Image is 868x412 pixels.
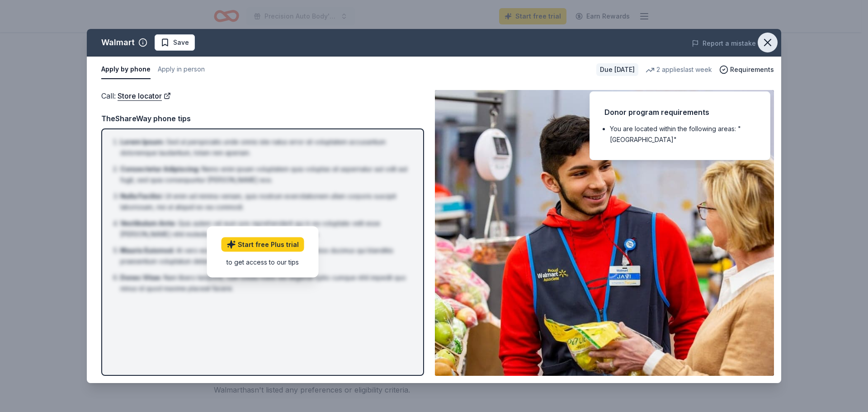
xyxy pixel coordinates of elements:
[692,38,756,49] button: Report a mistake
[120,272,410,294] li: Nam libero tempore, cum soluta nobis est eligendi optio cumque nihil impedit quo minus id quod ma...
[173,37,189,48] span: Save
[719,64,774,75] button: Requirements
[101,60,151,79] button: Apply by phone
[222,237,304,252] a: Start free Plus trial
[610,123,755,145] li: You are located within the following areas: "[GEOGRAPHIC_DATA]"
[120,192,163,200] span: Nulla Facilisi :
[120,137,410,158] li: Sed ut perspiciatis unde omnis iste natus error sit voluptatem accusantium doloremque laudantium,...
[120,219,176,227] span: Vestibulum Ante :
[120,165,200,173] span: Consectetur Adipiscing :
[730,64,774,75] span: Requirements
[596,63,638,76] div: Due [DATE]
[120,164,410,185] li: Nemo enim ipsam voluptatem quia voluptas sit aspernatur aut odit aut fugit, sed quia consequuntur...
[118,90,171,102] a: Store locator
[158,60,205,79] button: Apply in person
[604,106,755,118] div: Donor program requirements
[646,64,712,75] div: 2 applies last week
[120,245,410,267] li: At vero eos et accusamus et iusto odio dignissimos ducimus qui blanditiis praesentium voluptatum ...
[101,113,424,124] div: TheShareWay phone tips
[120,274,162,281] span: Donec Vitae :
[120,218,410,240] li: Quis autem vel eum iure reprehenderit qui in ea voluptate velit esse [PERSON_NAME] nihil molestia...
[120,246,175,254] span: Mauris Euismod :
[101,90,424,102] div: Call :
[120,138,165,146] span: Lorem Ipsum :
[222,257,304,267] div: to get access to our tips
[155,34,195,51] button: Save
[435,90,774,376] img: Image for Walmart
[120,191,410,213] li: Ut enim ad minima veniam, quis nostrum exercitationem ullam corporis suscipit laboriosam, nisi ut...
[101,35,135,50] div: Walmart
